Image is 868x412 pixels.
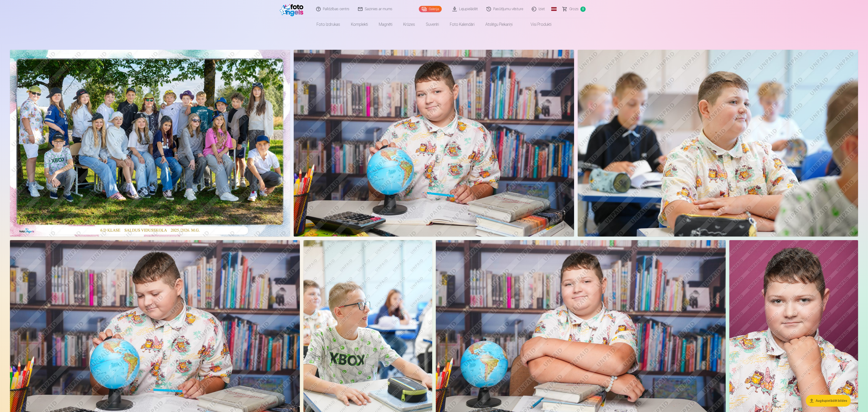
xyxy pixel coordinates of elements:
[518,18,557,31] a: Visi produkti
[480,18,518,31] a: Atslēgu piekariņi
[444,18,480,31] a: Foto kalendāri
[580,7,586,12] span: 0
[373,18,398,31] a: Magnēti
[806,395,851,407] button: Augšupielādēt bildes
[420,18,444,31] a: Suvenīri
[569,6,579,12] span: Grozs
[346,18,373,31] a: Komplekti
[311,18,346,31] a: Foto izdrukas
[398,18,420,31] a: Krūzes
[419,6,442,12] a: Galerija
[280,2,306,16] img: /fa1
